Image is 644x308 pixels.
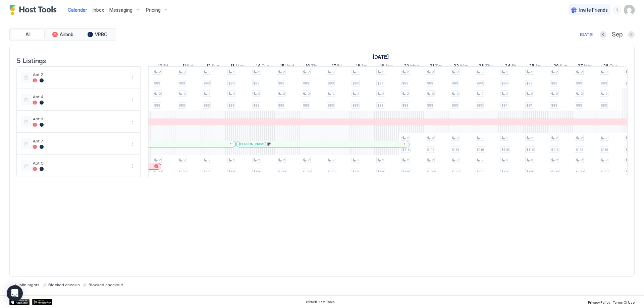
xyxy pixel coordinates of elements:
a: App Store [9,299,30,305]
span: 3 [531,158,533,162]
span: $130 [452,170,460,174]
span: $83 [377,103,383,108]
span: $83 [154,103,160,108]
span: Mon [584,63,593,70]
span: $116 [626,147,633,152]
span: 2 [481,158,483,162]
a: October 15, 2025 [278,62,296,71]
a: October 13, 2025 [229,62,246,71]
span: $130 [278,170,286,174]
span: $83 [278,81,284,85]
span: Blocked checkin [48,282,80,287]
a: October 21, 2025 [428,62,444,71]
span: 2 [556,70,558,74]
span: $130 [427,170,435,174]
span: $130 [551,170,559,174]
span: 2 [457,136,459,140]
a: October 17, 2025 [330,62,343,71]
span: © 2025 Host Tools [306,300,335,304]
span: 2 [432,158,434,162]
span: Tue [435,63,442,70]
span: Fri [337,63,342,70]
button: More options [128,140,136,148]
div: Google Play Store [32,299,52,305]
span: $83 [402,81,408,85]
div: tab-group [9,28,116,41]
span: $83 [402,103,408,108]
span: 2 [407,91,409,96]
span: $130 [402,170,410,174]
span: 2 [308,70,310,74]
span: Tue [262,63,269,70]
span: Apt 7 [33,138,125,143]
span: $83 [154,81,160,85]
span: 2 [208,91,210,96]
a: October 16, 2025 [304,62,320,71]
span: $130 [328,170,335,174]
span: 2 [481,70,483,74]
span: $116 [501,147,509,152]
span: Blocked checkout [89,282,123,287]
button: Airbnb [46,30,79,39]
span: Fri [163,63,168,70]
button: More options [128,118,136,126]
span: $83 [452,103,458,108]
span: Min nights [19,282,40,287]
div: Host Tools Logo [9,5,60,15]
span: Sat [361,63,368,70]
span: Airbnb [60,32,73,38]
span: 2 [407,70,409,74]
a: October 23, 2025 [477,62,494,71]
span: 12 [206,63,211,70]
span: 2 [258,70,260,74]
a: October 14, 2025 [254,62,271,71]
a: Inbox [93,6,104,13]
span: 2 [506,91,508,96]
span: $130 [576,170,584,174]
span: Sun [385,63,393,70]
span: 22 [453,63,459,70]
span: 2 [357,70,359,74]
button: [DATE] [579,30,594,39]
span: Calendar [68,7,87,13]
span: 2 [233,91,235,96]
a: October 24, 2025 [503,62,518,71]
span: $130 [626,170,633,174]
a: October 19, 2025 [378,62,394,71]
span: 2 [258,158,260,162]
div: menu [128,73,136,81]
a: October 20, 2025 [402,62,421,71]
a: October 1, 2025 [371,52,390,62]
span: 25 [529,63,534,70]
span: 18 [356,63,360,70]
span: Mon [236,63,245,70]
span: 20 [404,63,409,70]
span: 17 [332,63,336,70]
span: 2 [357,91,359,96]
span: $83 [452,81,458,85]
span: 2 [332,91,334,96]
span: 2 [407,136,409,140]
button: All [11,30,45,39]
span: 2 [183,158,185,162]
span: 2 [581,91,583,96]
span: 2 [457,91,459,96]
span: 2 [208,70,210,74]
span: $130 [526,170,534,174]
span: 15 [280,63,284,70]
a: October 25, 2025 [527,62,543,71]
span: 2 [556,136,558,140]
span: $130 [179,170,186,174]
span: 2 [233,70,235,74]
span: $83 [353,103,359,108]
span: 11 [182,63,186,70]
span: $116 [601,147,608,152]
span: $83 [576,103,582,108]
span: 2 [159,158,161,162]
span: $116 [452,147,459,152]
span: 2 [457,70,459,74]
div: menu [128,96,136,104]
span: 10 [158,63,162,70]
span: $130 [228,170,236,174]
